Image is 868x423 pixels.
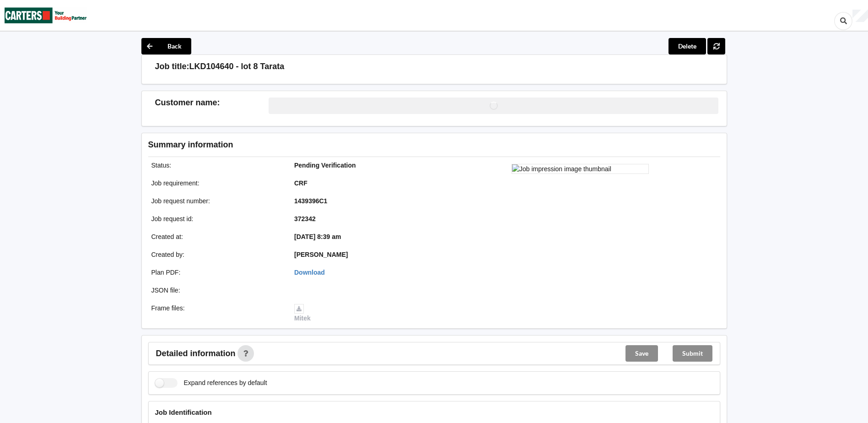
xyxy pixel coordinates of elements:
a: Download [294,269,325,276]
div: Created at : [145,232,288,241]
b: CRF [294,179,307,187]
img: Carters [5,0,87,30]
img: Job impression image thumbnail [512,164,649,174]
label: Expand references by default [155,378,267,388]
button: Delete [669,38,706,54]
h3: LKD104640 - lot 8 Tarata [189,61,285,72]
b: [DATE] 8:39 am [294,233,341,240]
div: Created by : [145,250,288,259]
div: User Profile [852,10,868,22]
b: 372342 [294,215,316,222]
h4: Job Identification [155,408,713,417]
div: Status : [145,161,288,170]
a: Mitek [294,304,311,322]
div: Job requirement : [145,179,288,188]
h3: Customer name : [155,98,269,108]
h3: Summary information [148,140,574,150]
div: JSON file : [145,286,288,295]
button: Back [141,38,191,54]
div: Job request id : [145,214,288,223]
span: Detailed information [156,349,236,358]
div: Job request number : [145,196,288,206]
h3: Job title: [155,61,189,72]
b: 1439396C1 [294,197,327,205]
b: Pending Verification [294,162,356,169]
div: Plan PDF : [145,268,288,277]
div: Frame files : [145,304,288,323]
b: [PERSON_NAME] [294,251,348,258]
